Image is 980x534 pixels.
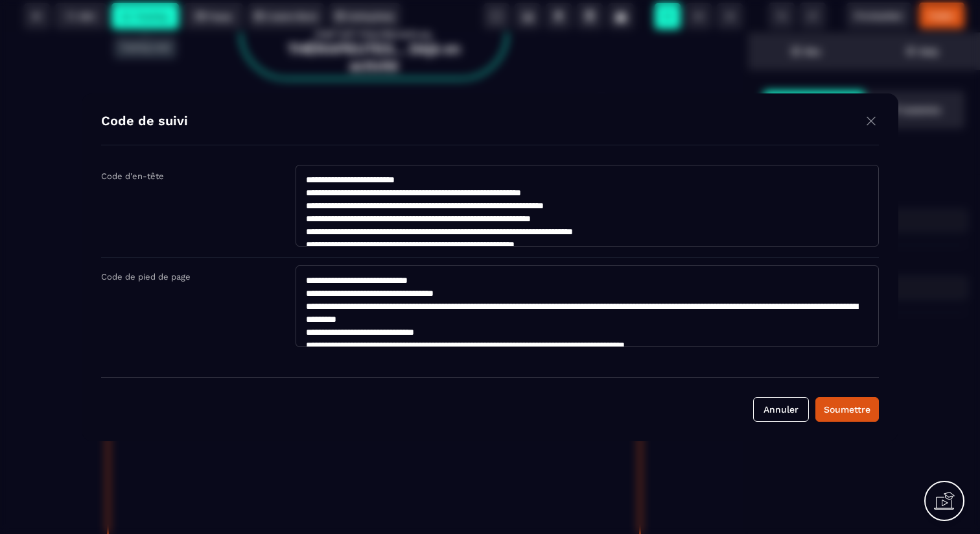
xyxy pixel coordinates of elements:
[824,403,870,416] div: Soumettre
[753,397,809,422] button: Annuler
[101,113,188,132] h4: Code de suivi
[97,57,651,169] h1: Tout-En-Un Pour Créer, Gérer, Vendre, Automatiser, Scaler
[101,171,164,181] label: Code d'en-tête
[101,272,191,282] label: Code de pied de page
[110,65,338,95] span: LA PLATEFORME
[205,98,636,162] span: Vos Formations Et Coachings.
[863,113,879,129] img: close
[815,397,879,422] button: Soumettre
